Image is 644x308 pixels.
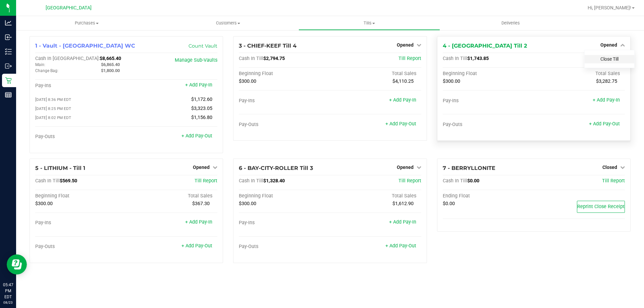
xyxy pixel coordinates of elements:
iframe: Resource center [7,254,27,274]
a: Till Report [602,178,625,184]
a: Tills [299,16,440,30]
span: 3 - CHIEF-KEEF Till 4 [239,43,297,49]
div: Total Sales [330,71,421,77]
div: Total Sales [534,71,625,77]
span: Cash In [GEOGRAPHIC_DATA]: [35,56,100,61]
span: $300.00 [239,78,256,84]
span: Opened [397,42,414,48]
span: $3,282.75 [596,78,617,84]
a: + Add Pay-In [389,97,416,103]
span: $300.00 [35,201,53,206]
span: Opened [193,165,210,170]
div: Ending Float [443,193,534,199]
span: 4 - [GEOGRAPHIC_DATA] Till 2 [443,43,527,49]
a: + Add Pay-Out [181,243,212,249]
div: Beginning Float [443,71,534,77]
div: Beginning Float [35,193,126,199]
div: Pay-Ins [443,98,534,104]
span: Opened [397,165,414,170]
div: Pay-Ins [35,220,126,226]
a: Manage Sub-Vaults [175,57,217,63]
inline-svg: Reports [5,91,12,98]
span: $1,156.80 [191,115,212,120]
span: Tills [299,20,439,26]
div: Pay-Outs [35,244,126,250]
inline-svg: Inbound [5,34,12,41]
span: $1,172.60 [191,97,212,102]
a: + Add Pay-Out [589,121,620,127]
span: Deliveries [492,20,529,26]
a: + Add Pay-Out [181,133,212,139]
inline-svg: Retail [5,77,12,84]
span: Cash In Till [239,178,263,184]
span: Cash In Till [443,178,467,184]
inline-svg: Outbound [5,63,12,69]
span: $1,743.85 [467,56,489,61]
div: Pay-Outs [239,122,330,128]
button: Reprint Close Receipt [577,201,625,213]
span: $569.50 [60,178,77,184]
span: 1 - Vault - [GEOGRAPHIC_DATA] WC [35,43,135,49]
span: $1,612.90 [392,201,414,206]
a: Count Vault [189,43,217,49]
a: + Add Pay-Out [385,243,416,249]
a: + Add Pay-In [593,97,620,103]
span: Main: [35,62,45,67]
span: 7 - BERRYLLONITE [443,165,495,171]
span: [DATE] 8:25 PM EDT [35,106,71,111]
a: Till Report [398,56,421,61]
inline-svg: Analytics [5,19,12,26]
div: Beginning Float [239,71,330,77]
span: [DATE] 8:02 PM EDT [35,115,71,120]
div: Total Sales [330,193,421,199]
span: Cash In Till [443,56,467,61]
span: $300.00 [443,78,460,84]
inline-svg: Inventory [5,48,12,55]
span: Customers [158,20,298,26]
span: $0.00 [467,178,479,184]
a: Till Report [195,178,217,184]
a: + Add Pay-Out [385,121,416,127]
span: $1,328.40 [263,178,285,184]
a: Deliveries [440,16,581,30]
span: Opened [600,42,617,48]
span: $4,110.25 [392,78,414,84]
span: $1,800.00 [101,68,120,73]
a: Customers [157,16,299,30]
a: + Add Pay-In [389,219,416,225]
a: Till Report [398,178,421,184]
span: $367.30 [192,201,210,206]
div: Pay-Ins [239,98,330,104]
p: 05:47 PM EDT [3,282,13,300]
span: $3,323.05 [191,106,212,111]
span: $8,665.40 [100,56,121,61]
span: Cash In Till [35,178,60,184]
span: 6 - BAY-CITY-ROLLER Till 3 [239,165,313,171]
div: Pay-Ins [239,220,330,226]
div: Pay-Outs [443,122,534,128]
span: Closed [602,165,617,170]
span: [GEOGRAPHIC_DATA] [46,5,92,11]
span: $300.00 [239,201,256,206]
span: $0.00 [443,201,455,206]
span: $2,794.75 [263,56,285,61]
div: Pay-Outs [239,244,330,250]
div: Beginning Float [239,193,330,199]
span: Purchases [16,20,157,26]
div: Pay-Ins [35,83,126,89]
div: Pay-Outs [35,134,126,140]
a: Close Till [600,56,619,62]
span: Reprint Close Receipt [577,204,625,209]
div: Total Sales [126,193,218,199]
span: $6,865.40 [101,62,120,67]
span: Cash In Till [239,56,263,61]
p: 08/23 [3,300,13,305]
a: + Add Pay-In [185,82,212,88]
span: 5 - LITHIUM - Till 1 [35,165,85,171]
span: [DATE] 8:36 PM EDT [35,97,71,102]
a: + Add Pay-In [185,219,212,225]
